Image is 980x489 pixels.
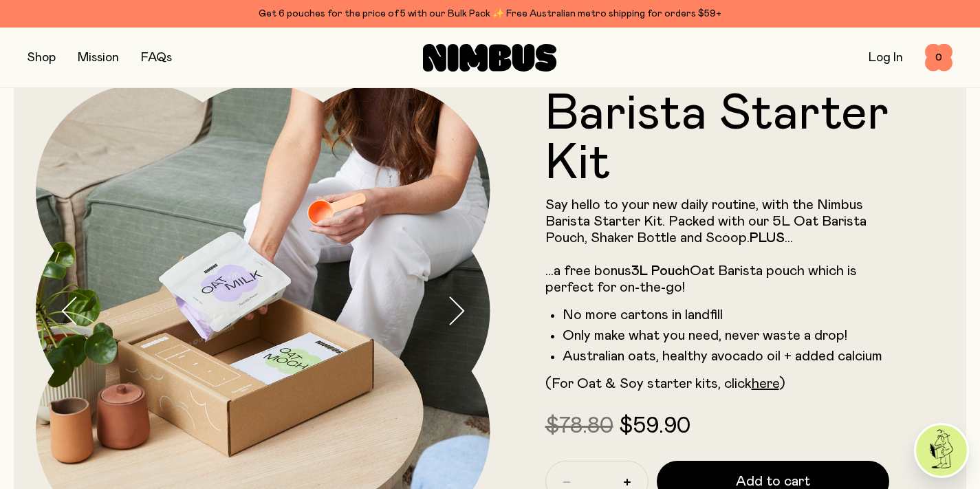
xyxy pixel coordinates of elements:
[141,52,172,64] a: FAQs
[752,377,779,391] a: here
[78,52,119,64] a: Mission
[750,231,785,245] strong: PLUS
[631,264,648,278] strong: 3L
[925,44,952,72] button: 0
[563,307,890,323] li: No more cartons in landfill
[28,6,952,22] div: Get 6 pouches for the price of 5 with our Bulk Pack ✨ Free Australian metro shipping for orders $59+
[869,52,903,64] a: Log In
[916,425,967,476] img: agent
[545,89,890,188] h1: Barista Starter Kit
[651,264,690,278] strong: Pouch
[545,376,890,392] p: (For Oat & Soy starter kits, click )
[545,415,613,437] span: $78.80
[545,197,890,296] p: Say hello to your new daily routine, with the Nimbus Barista Starter Kit. Packed with our 5L Oat ...
[563,348,890,365] li: Australian oats, healthy avocado oil + added calcium
[563,327,890,344] li: Only make what you need, never waste a drop!
[619,415,690,437] span: $59.90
